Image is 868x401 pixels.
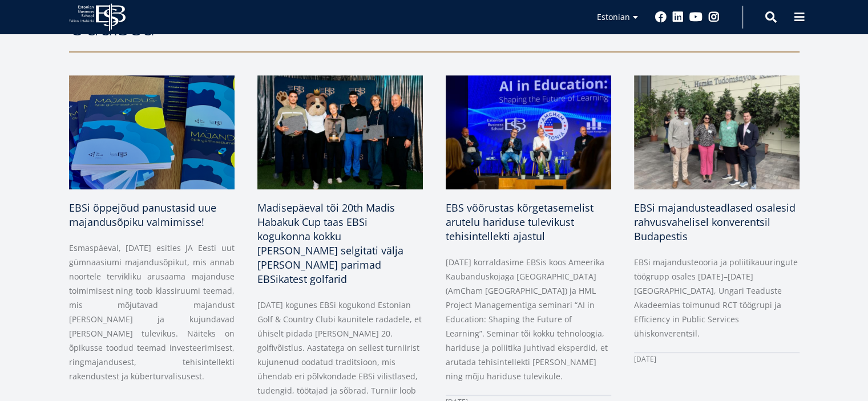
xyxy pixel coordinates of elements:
img: 20th Madis Habakuk Cup [257,75,423,189]
img: Majandusõpik [69,75,235,189]
span: Madisepäeval tõi 20th Madis Habakuk Cup taas EBSi kogukonna kokku [PERSON_NAME] selgitati välja [... [257,201,403,286]
span: EBSi majandusteadlased osalesid rahvusvahelisel konverentsil Budapestis [634,201,796,243]
p: EBSi majandusteooria ja poliitikauuringute töögrupp osales [DATE]–[DATE] [GEOGRAPHIC_DATA], Ungar... [634,255,800,341]
span: EBSi õppejõud panustasid uue majandusõpiku valmimisse! [69,201,216,229]
a: Linkedin [672,11,684,23]
p: [DATE] korraldasime EBSis koos Ameerika Kaubanduskojaga [GEOGRAPHIC_DATA] (AmCham [GEOGRAPHIC_DAT... [446,255,611,383]
h2: Uudised [69,13,736,41]
div: [DATE] [634,352,800,366]
img: a [634,75,800,189]
span: EBS võõrustas kõrgetasemelist arutelu hariduse tulevikust tehisintellekti ajastul [446,201,594,243]
a: Youtube [689,11,703,23]
img: Ai in Education [446,75,611,189]
a: Facebook [655,11,667,23]
a: Instagram [708,11,720,23]
p: Esmaspäeval, [DATE] esitles JA Eesti uut gümnaasiumi majandusõpikut, mis annab noortele terviklik... [69,241,235,383]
